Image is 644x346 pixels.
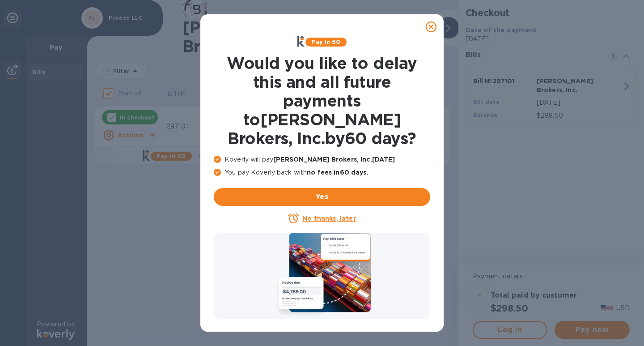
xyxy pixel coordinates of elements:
p: You pay Koverly back with [214,168,430,177]
h1: Would you like to delay this and all future payments to [PERSON_NAME] Brokers, Inc. by 60 days ? [214,54,430,148]
b: no fees in 60 days . [307,169,368,176]
b: [PERSON_NAME] Brokers, Inc. [DATE] [273,156,395,163]
span: Yes [221,192,423,202]
b: Pay in 60 [311,38,340,45]
u: No thanks, later [302,215,356,222]
p: Koverly will pay [214,155,430,164]
button: Yes [214,188,430,206]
